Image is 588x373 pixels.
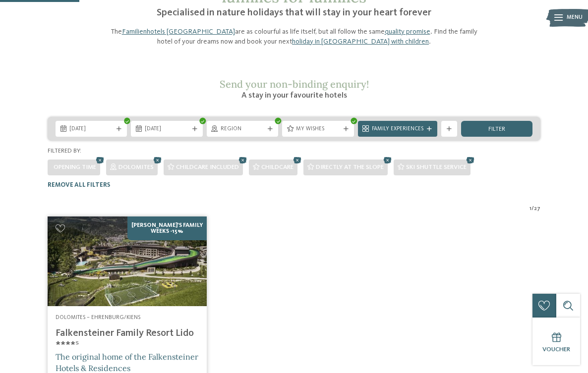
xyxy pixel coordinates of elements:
[372,125,423,133] span: Family Experiences
[542,346,570,353] span: Voucher
[48,216,207,306] img: Looking for family hotels? Find the best ones here!
[56,352,198,373] span: The original home of the Falkensteiner Hotels & Residences
[529,205,531,213] span: 1
[531,205,534,213] span: /
[488,126,505,133] span: filter
[385,28,430,35] a: quality promise
[48,182,110,188] span: Remove all filters
[220,78,369,90] span: Send your non-binding enquiry!
[292,38,429,45] a: holiday in [GEOGRAPHIC_DATA] with children
[316,164,384,170] span: Directly at the slope
[534,205,540,213] span: 27
[106,27,482,47] p: The are as colourful as life itself, but all follow the same . Find the family hotel of your drea...
[56,327,199,351] h4: Falkensteiner Family Resort Lido ****ˢ
[54,164,96,170] span: Opening time
[122,28,235,35] a: Familienhotels [GEOGRAPHIC_DATA]
[157,8,431,18] span: Specialised in nature holidays that will stay in your heart forever
[48,148,81,154] span: Filtered by:
[221,125,264,133] span: Region
[261,164,294,170] span: Childcare
[176,164,239,170] span: Childcare included
[296,125,340,133] span: My wishes
[145,125,188,133] span: [DATE]
[56,315,140,320] span: Dolomites – Ehrenburg/Kiens
[241,92,347,100] span: A stay in your favourite hotels
[406,164,467,170] span: Ski shuttle service
[69,125,113,133] span: [DATE]
[118,164,154,170] span: Dolomites
[532,318,580,365] a: Voucher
